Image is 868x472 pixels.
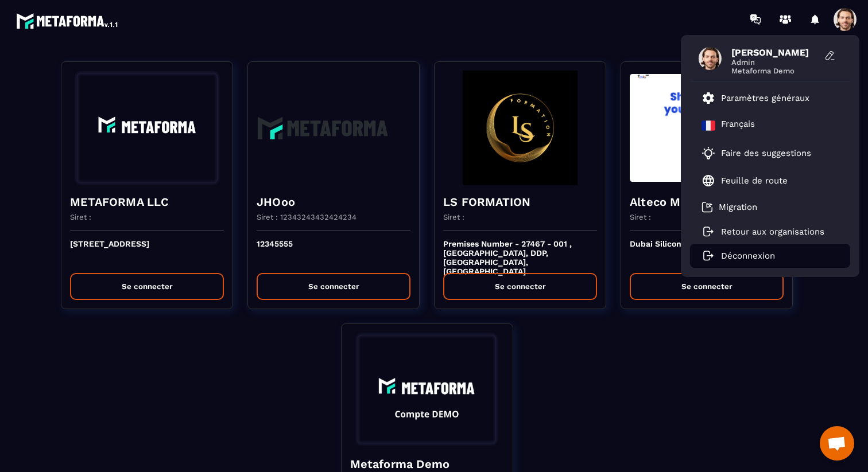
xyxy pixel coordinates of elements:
h4: Alteco Management [630,194,784,210]
p: [STREET_ADDRESS] [70,239,224,264]
a: Retour aux organisations [702,227,824,237]
img: logo [16,10,119,31]
p: Siret : [70,213,91,221]
img: funnel-background [350,333,504,447]
p: Migration [719,202,757,212]
span: [PERSON_NAME] [731,47,817,58]
span: Admin [731,58,817,67]
span: Metaforma Demo [731,67,817,75]
button: Se connecter [630,273,784,300]
p: Retour aux organisations [721,227,824,237]
a: Migration [702,201,757,213]
p: Siret : [443,213,464,221]
img: funnel-background [630,71,784,185]
p: Feuille de route [721,175,788,186]
img: funnel-background [70,71,224,185]
p: Siret : [630,213,651,221]
button: Se connecter [443,273,597,300]
h4: METAFORMA LLC [70,194,224,210]
p: Français [721,119,755,132]
h4: LS FORMATION [443,194,597,210]
h4: JHOoo [257,194,410,210]
p: Dubai Silicon Oasis [630,239,784,264]
a: Faire des suggestions [702,146,824,160]
img: funnel-background [443,71,597,185]
p: Premises Number - 27467 - 001 , [GEOGRAPHIC_DATA], DDP, [GEOGRAPHIC_DATA], [GEOGRAPHIC_DATA] [443,239,597,264]
p: Paramètres généraux [721,93,809,103]
p: Déconnexion [721,251,775,261]
a: Paramètres généraux [702,91,809,105]
p: 12345555 [257,239,410,264]
button: Se connecter [70,273,224,300]
img: funnel-background [257,71,410,185]
a: Feuille de route [702,174,788,188]
p: Faire des suggestions [721,148,811,158]
h4: Metaforma Demo [350,456,504,472]
p: Siret : 12343243432424234 [257,213,356,221]
button: Se connecter [257,273,410,300]
div: Ouvrir le chat [820,426,854,461]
